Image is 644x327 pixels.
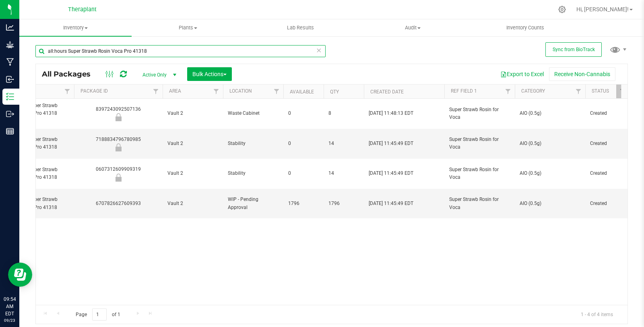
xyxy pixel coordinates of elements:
[8,196,69,211] span: all:hours Super Strawb Rosin Voca Pro 41318
[449,166,510,181] span: Super Strawb Rosin for Voca
[316,45,322,56] span: Clear
[590,170,625,177] span: Created
[574,308,619,321] span: 1 - 4 of 4 items
[495,67,549,81] button: Export to Excel
[520,170,580,177] span: AIO (0.5g)
[42,70,99,79] span: All Packages
[328,140,359,147] span: 14
[616,85,630,98] a: Filter
[73,174,164,182] div: Newly Received
[557,6,567,13] div: Manage settings
[187,67,232,81] button: Bulk Actions
[549,67,615,81] button: Receive Non-Cannabis
[228,110,279,117] span: Waste Cabinet
[590,140,625,147] span: Created
[6,110,14,118] inline-svg: Outbound
[149,85,163,98] a: Filter
[370,89,404,95] a: Created Date
[61,85,74,98] a: Filter
[270,85,283,98] a: Filter
[520,110,580,117] span: AIO (0.5g)
[6,23,14,31] inline-svg: Analytics
[357,24,469,31] span: Audit
[495,24,555,31] span: Inventory Counts
[6,93,14,101] inline-svg: Inventory
[521,88,545,94] a: Category
[80,88,108,94] a: Package ID
[73,200,164,207] div: 6707826627609393
[167,170,218,177] span: Vault 2
[520,140,580,147] span: AIO (0.5g)
[228,170,279,177] span: Stability
[19,24,132,31] span: Inventory
[228,196,279,211] span: WIP - Pending Approval
[8,102,69,125] span: all:hours Super Strawb Rosin Voca Pro 41318 Waste
[4,317,16,323] p: 09/23
[451,88,477,94] a: Ref Field 1
[357,19,469,36] a: Audit
[167,110,218,117] span: Vault 2
[6,41,14,49] inline-svg: Grow
[167,200,218,207] span: Vault 2
[369,170,413,177] span: [DATE] 11:45:49 EDT
[6,75,14,83] inline-svg: Inbound
[328,170,359,177] span: 14
[369,140,413,147] span: [DATE] 11:45:49 EDT
[192,71,227,77] span: Bulk Actions
[73,106,164,121] div: 8397243092507136
[572,85,585,98] a: Filter
[8,166,69,181] span: all:hours Super Strawb Rosin Voca Pro 41318
[19,19,132,36] a: Inventory
[449,106,510,121] span: Super Strawb Rosin for Voca
[92,308,107,321] input: 1
[69,308,127,321] span: Page of 1
[132,19,244,36] a: Plants
[520,200,580,207] span: AIO (0.5g)
[288,200,319,207] span: 1796
[6,58,14,66] inline-svg: Manufacturing
[35,45,326,57] input: Search Package ID, Item Name, SKU, Lot or Part Number...
[330,89,339,95] a: Qty
[369,200,413,207] span: [DATE] 11:45:49 EDT
[228,140,279,147] span: Stability
[449,196,510,211] span: Super Strawb Rosin for Voca
[592,88,609,94] a: Status
[576,6,629,12] span: Hi, [PERSON_NAME]!
[590,110,625,117] span: Created
[553,47,595,52] span: Sync from BioTrack
[229,88,252,94] a: Location
[469,19,581,36] a: Inventory Counts
[545,42,602,57] button: Sync from BioTrack
[8,263,32,287] iframe: Resource center
[167,140,218,147] span: Vault 2
[290,89,314,95] a: Available
[328,200,359,207] span: 1796
[590,200,625,207] span: Created
[210,85,223,98] a: Filter
[276,24,325,31] span: Lab Results
[169,88,181,94] a: Area
[288,170,319,177] span: 0
[73,136,164,151] div: 7188834796780985
[449,136,510,151] span: Super Strawb Rosin for Voca
[4,296,16,317] p: 09:54 AM EDT
[288,110,319,117] span: 0
[6,127,14,135] inline-svg: Reports
[132,24,244,31] span: Plants
[244,19,357,36] a: Lab Results
[328,110,359,117] span: 8
[73,113,164,121] div: Newly Received
[288,140,319,147] span: 0
[68,6,97,13] span: Theraplant
[73,166,164,181] div: 0607312609909319
[8,136,69,151] span: all:hours Super Strawb Rosin Voca Pro 41318
[502,85,515,98] a: Filter
[73,143,164,151] div: Newly Received
[369,110,413,117] span: [DATE] 11:48:13 EDT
